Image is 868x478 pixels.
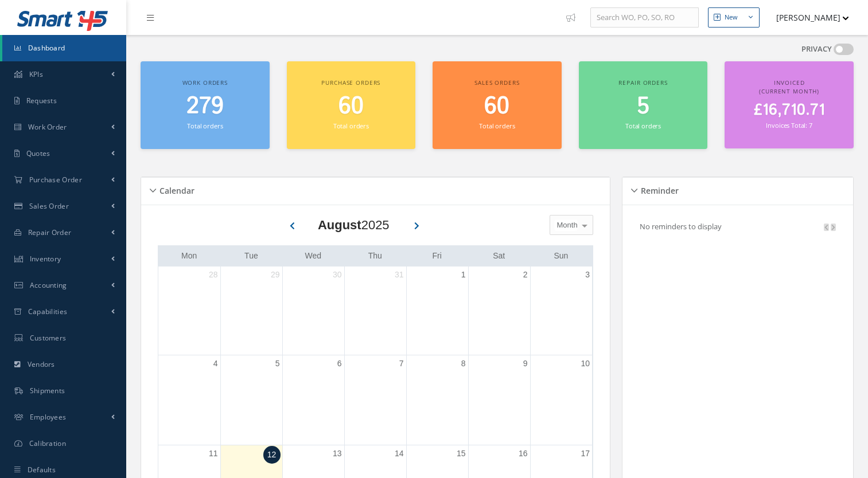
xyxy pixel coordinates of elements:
a: August 14, 2025 [392,445,406,462]
a: Purchase orders 60 Total orders [287,61,416,149]
small: Total orders [479,122,515,130]
a: Invoiced (Current Month) £16,710.71 Invoices Total: 7 [725,61,854,148]
a: August 3, 2025 [583,267,592,283]
small: Total orders [625,122,661,130]
button: [PERSON_NAME] [765,6,849,29]
span: Invoiced [774,79,805,87]
td: July 29, 2025 [220,267,282,355]
a: August 16, 2025 [516,445,530,462]
span: Repair orders [618,79,667,87]
small: Invoices Total: 7 [766,121,812,130]
a: July 29, 2025 [268,267,282,283]
td: July 30, 2025 [282,267,344,355]
small: Total orders [333,122,369,130]
h5: Calendar [156,182,194,196]
span: KPIs [29,69,43,79]
td: August 7, 2025 [344,355,406,445]
a: Monday [179,249,199,263]
td: August 2, 2025 [468,267,530,355]
span: Quotes [26,148,50,158]
td: August 4, 2025 [158,355,220,445]
div: 2025 [318,216,390,234]
small: Total orders [187,122,223,130]
span: 279 [186,90,224,123]
span: Sales Order [29,201,69,211]
a: August 1, 2025 [459,267,468,283]
a: July 31, 2025 [392,267,406,283]
span: Accounting [30,280,67,290]
span: 60 [484,90,509,123]
span: Dashboard [28,43,65,53]
a: July 30, 2025 [330,267,344,283]
td: July 28, 2025 [158,267,220,355]
span: Employees [30,412,67,422]
span: Calibration [29,438,66,448]
td: July 31, 2025 [344,267,406,355]
a: August 11, 2025 [207,445,220,462]
label: PRIVACY [801,44,832,55]
a: Work orders 279 Total orders [141,61,270,149]
span: Purchase orders [321,79,380,87]
span: Work orders [182,79,228,87]
a: Tuesday [242,249,260,263]
a: Sunday [551,249,570,263]
span: Vendors [28,359,55,369]
a: Thursday [366,249,384,263]
a: August 4, 2025 [211,355,220,372]
a: August 5, 2025 [273,355,282,372]
b: August [318,218,361,232]
p: No reminders to display [640,221,722,232]
a: Dashboard [2,35,126,61]
span: Work Order [28,122,67,132]
a: Repair orders 5 Total orders [579,61,708,149]
td: August 3, 2025 [530,267,592,355]
a: August 9, 2025 [521,355,530,372]
span: £16,710.71 [754,99,825,122]
h5: Reminder [637,182,679,196]
div: New [725,13,738,22]
span: Purchase Order [29,175,82,185]
a: Saturday [491,249,507,263]
span: Customers [30,333,67,343]
button: New [708,7,760,28]
td: August 10, 2025 [530,355,592,445]
span: (Current Month) [759,87,819,95]
a: Sales orders 60 Total orders [433,61,562,149]
td: August 1, 2025 [406,267,468,355]
a: August 2, 2025 [521,267,530,283]
span: 60 [338,90,364,123]
span: 5 [637,90,649,123]
span: Inventory [30,254,61,264]
span: Month [554,220,578,231]
td: August 6, 2025 [282,355,344,445]
a: Friday [430,249,444,263]
td: August 5, 2025 [220,355,282,445]
span: Sales orders [474,79,519,87]
span: Requests [26,96,57,105]
span: Repair Order [28,228,72,237]
a: July 28, 2025 [207,267,220,283]
span: Shipments [30,386,65,395]
a: August 7, 2025 [397,355,406,372]
td: August 9, 2025 [468,355,530,445]
span: Capabilities [28,307,68,316]
a: August 6, 2025 [335,355,344,372]
a: August 12, 2025 [263,446,281,464]
a: August 13, 2025 [330,445,344,462]
td: August 8, 2025 [406,355,468,445]
a: August 15, 2025 [454,445,468,462]
a: August 8, 2025 [459,355,468,372]
a: Wednesday [303,249,324,263]
span: Defaults [28,465,56,475]
a: August 17, 2025 [578,445,592,462]
a: August 10, 2025 [578,355,592,372]
input: Search WO, PO, SO, RO [590,7,699,28]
